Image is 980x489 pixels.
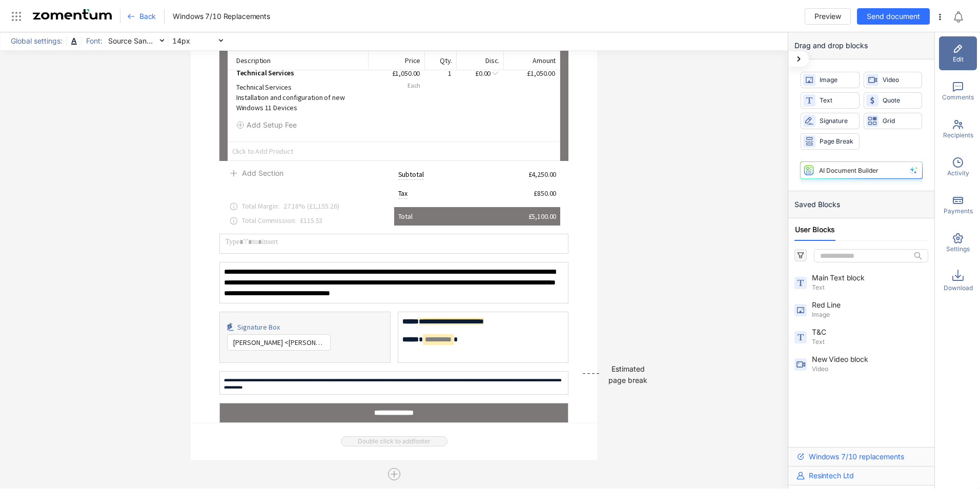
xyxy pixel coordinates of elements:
[505,68,556,79] div: £1,050.00
[801,92,860,109] div: Text
[788,191,934,218] div: Saved Blocks
[528,169,557,179] span: £4,250.00
[341,436,447,446] span: Double click to add footer
[485,56,499,65] span: Disc.
[939,74,977,108] div: Comments
[611,363,645,375] div: Estimated
[809,471,854,481] span: Resintech Ltd
[582,368,600,390] div: ----
[805,8,851,25] button: Preview
[7,35,65,47] span: Global settings:
[952,5,973,28] div: Notifications
[809,452,904,462] span: Windows 7/10 replacements
[867,11,920,22] span: Send document
[228,51,369,70] div: Description
[812,310,926,319] span: Image
[392,68,421,79] div: £1,050.00
[108,33,164,49] span: Source Sans Pro
[820,137,854,147] span: Page Break
[458,68,491,79] div: £0.00
[944,207,973,216] span: Payments
[794,249,807,261] button: filter
[139,11,156,22] span: Back
[788,32,934,59] div: Drag and drop blocks
[814,11,841,22] span: Preview
[939,264,977,298] div: Download
[864,113,923,129] div: Grid
[405,56,420,65] span: Price
[864,92,923,109] div: Quote
[819,167,879,174] div: AI Document Builder
[608,375,647,386] div: page break
[812,364,926,374] span: Video
[812,327,889,337] span: T&C
[533,56,556,65] span: Amount
[83,35,105,47] span: Font:
[534,188,556,198] span: £850.00
[820,96,854,106] span: Text
[939,226,977,260] div: Settings
[944,283,973,293] span: Download
[939,150,977,184] div: Activity
[864,72,923,88] div: Video
[33,9,112,19] img: Zomentum Logo
[939,188,977,222] div: Payments
[812,354,889,364] span: New Video block
[528,211,557,221] span: £5,100.00
[283,201,339,211] span: 27.18 % ( £1,155.26 )
[247,119,297,131] span: Add Setup Fee
[939,112,977,146] div: Recipients
[812,283,926,292] span: Text
[797,252,804,259] span: filter
[801,133,860,150] div: Page Break
[230,165,283,177] button: Add Section
[939,36,977,70] div: Edit
[788,271,934,294] div: Main Text blockText
[795,225,835,235] span: User Blocks
[242,168,283,179] span: Add Section
[398,188,408,199] div: Tax
[242,216,296,225] span: Total Commission:
[812,300,889,310] span: Red Line
[953,55,964,64] span: Edit
[812,337,926,347] span: Text
[801,72,860,88] div: Image
[172,33,223,49] span: 14px
[942,93,974,102] span: Comments
[788,298,934,321] div: Red LineImage
[426,68,452,79] div: 1
[236,117,297,133] button: Add Setup Fee
[398,169,424,180] div: Subtotal
[236,68,294,78] span: Technical Services
[370,81,420,90] span: Each
[801,113,860,129] div: Signature
[440,56,452,65] span: Qty.
[237,321,383,333] div: Signature Box
[820,75,854,85] span: Image
[946,244,970,254] span: Settings
[947,169,969,178] span: Activity
[883,96,917,106] span: Quote
[788,352,934,376] div: New Video blockVideo
[173,11,270,22] span: Windows 7/10 Replacements
[883,75,917,85] span: Video
[300,216,322,225] span: £115.53
[228,141,560,160] span: Click to Add Product
[236,82,364,113] div: Technical Services Installation and configuration of new Windows 11 Devices
[820,116,854,126] span: Signature
[233,335,324,350] span: Alex Paton <Alex.Paton@resintech.co.uk>
[943,131,973,140] span: Recipients
[857,8,930,25] button: Send document
[398,211,413,221] span: Total
[242,201,279,211] span: Total Margin :
[883,116,917,126] span: Grid
[812,273,889,283] span: Main Text block
[788,325,934,349] div: T&CText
